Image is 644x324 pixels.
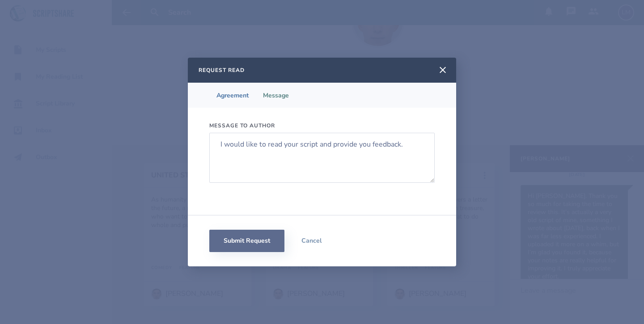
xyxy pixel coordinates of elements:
button: Cancel [284,230,338,252]
label: Message to author [209,122,435,129]
li: Message [256,83,296,108]
textarea: I would like to read your script and provide you feedback. [209,133,435,183]
button: Submit Request [209,230,284,252]
h2: Request Read [199,67,245,74]
li: Agreement [209,83,256,108]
